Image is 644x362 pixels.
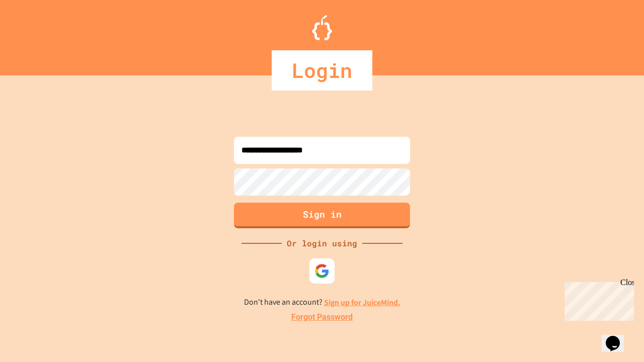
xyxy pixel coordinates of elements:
iframe: chat widget [602,322,634,352]
button: Sign in [234,203,410,228]
img: google-icon.svg [314,263,330,279]
a: Sign up for JuiceMind. [324,297,400,308]
div: Or login using [282,237,362,249]
div: Login [272,50,372,90]
p: Don't have an account? [244,296,400,309]
div: Chat with us now!Close [4,4,69,64]
a: Forgot Password [291,311,353,323]
iframe: chat widget [560,278,634,321]
img: Logo.svg [312,15,332,40]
